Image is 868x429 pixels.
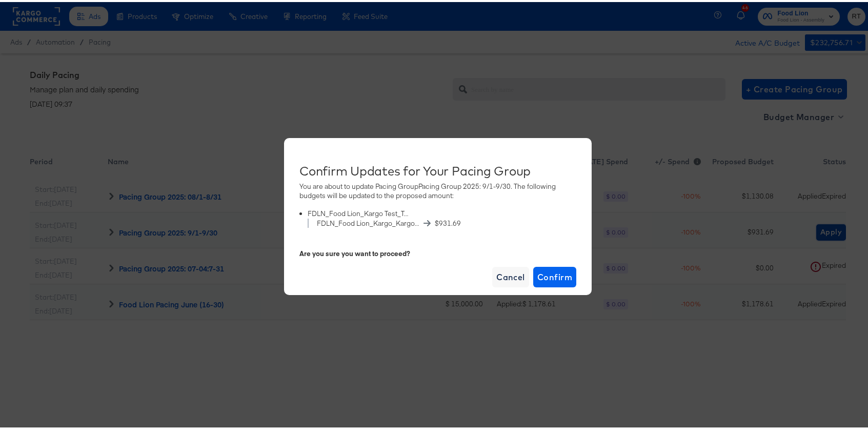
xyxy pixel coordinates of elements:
button: Confirm [533,265,576,285]
span: Cancel [496,268,525,282]
div: Confirm Updates for Your Pacing Group [299,162,576,176]
div: You are about to update Pacing Group Pacing Group 2025: 9/1-9/30 . The following budgets will be ... [299,180,576,234]
span: FDLN_Food Lion_Kargo_Kargo Test Budgeting_Traffic_Incremental_March_3.1.25_3.31.25 [317,217,419,226]
span: Confirm [537,268,572,282]
button: Cancel [492,265,529,285]
div: Are you sure you want to proceed? [299,247,576,257]
div: FDLN_Food Lion_Kargo Test_Traffic_Brand Initiative_March_3.1.25-3.31.25 [308,207,410,217]
span: $ 931.69 [435,217,461,226]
